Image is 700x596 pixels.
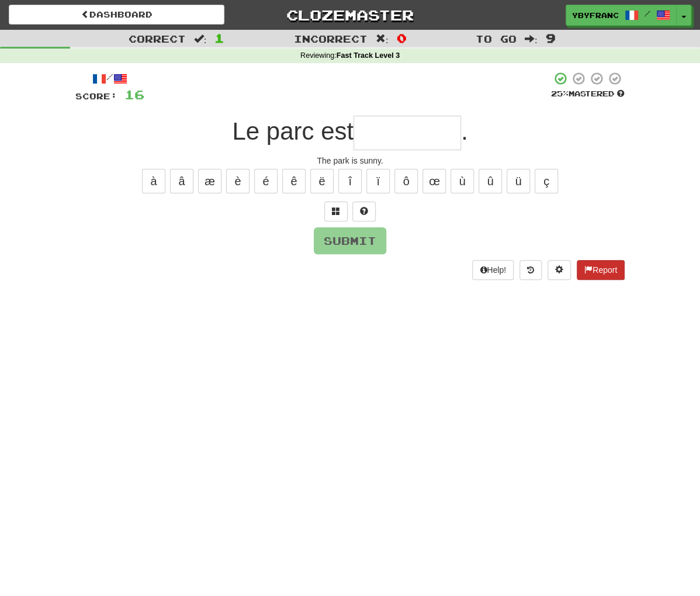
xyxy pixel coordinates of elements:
span: 1 [214,31,224,45]
a: Ybyfranc / [566,5,677,26]
button: ô [394,169,418,193]
a: Dashboard [9,5,224,25]
span: To go [476,33,517,44]
div: / [75,71,144,86]
span: 0 [396,31,406,45]
button: ï [366,169,390,193]
span: Le parc est [232,117,354,145]
span: / [644,9,650,18]
button: Round history (alt+y) [519,260,542,280]
span: 16 [124,87,144,102]
button: Report [577,260,625,280]
button: ç [535,169,558,193]
button: ë [310,169,334,193]
button: ü [507,169,530,193]
button: û [479,169,502,193]
a: Clozemaster [242,5,458,25]
span: Score: [75,91,117,101]
div: Mastered [551,89,625,99]
button: Switch sentence to multiple choice alt+p [324,202,348,221]
span: : [194,34,207,44]
button: î [338,169,362,193]
button: Help! [472,260,514,280]
button: à [142,169,165,193]
strong: Fast Track Level 3 [337,51,400,60]
button: è [226,169,249,193]
span: Ybyfranc [572,10,619,20]
button: â [170,169,193,193]
span: : [525,34,538,44]
button: Submit [314,227,386,254]
span: . [461,117,468,145]
span: 9 [545,31,555,45]
span: Incorrect [294,33,368,44]
span: : [376,34,389,44]
button: ù [451,169,474,193]
button: é [254,169,278,193]
button: œ [422,169,446,193]
span: Correct [129,33,186,44]
button: Single letter hint - you only get 1 per sentence and score half the points! alt+h [352,202,376,221]
button: æ [198,169,221,193]
div: The park is sunny. [75,155,625,167]
span: 25 % [551,89,569,98]
button: ê [282,169,306,193]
